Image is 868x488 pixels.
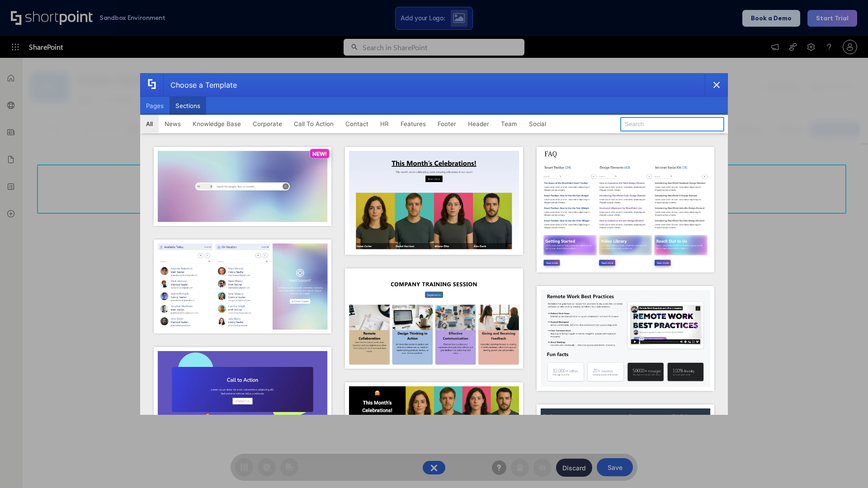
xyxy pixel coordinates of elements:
[140,115,159,133] button: All
[395,115,432,133] button: Features
[288,115,340,133] button: Call To Action
[163,74,237,96] div: Choose a Template
[432,115,462,133] button: Footer
[140,73,728,415] div: template selector
[159,115,187,133] button: News
[523,115,552,133] button: Social
[247,115,288,133] button: Corporate
[312,150,327,157] p: NEW!
[187,115,247,133] button: Knowledge Base
[340,115,374,133] button: Contact
[170,97,206,115] button: Sections
[823,445,868,488] iframe: Chat Widget
[462,115,495,133] button: Header
[495,115,523,133] button: Team
[620,117,724,131] input: Search
[374,115,395,133] button: HR
[140,97,170,115] button: Pages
